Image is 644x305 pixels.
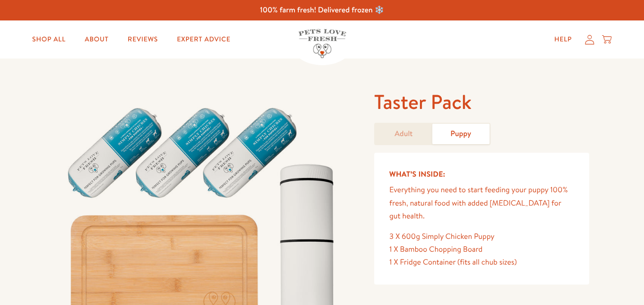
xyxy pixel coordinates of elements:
a: Expert Advice [169,30,238,49]
div: 1 X Fridge Container (fits all chub sizes) [389,256,574,269]
a: Shop All [25,30,73,49]
a: Adult [375,124,432,144]
a: Reviews [120,30,165,49]
div: 1 X Bamboo Chopping Board [389,243,574,256]
div: 3 X 600g Simply Chicken Puppy [389,230,574,243]
h5: What’s Inside: [389,168,574,180]
img: Pets Love Fresh [298,29,346,58]
a: Puppy [432,124,490,144]
h1: Taster Pack [374,89,589,115]
p: Everything you need to start feeding your puppy 100% fresh, natural food with added [MEDICAL_DATA... [389,184,574,223]
a: About [77,30,116,49]
a: Help [547,30,580,49]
